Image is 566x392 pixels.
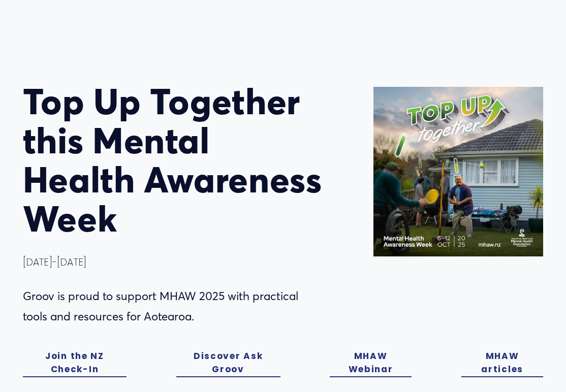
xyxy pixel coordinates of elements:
p: Groov is proud to support MHAW 2025 with practical tools and resources for Aotearoa. [23,286,324,326]
h1: op Up Together this Mental Health Awareness Week [23,82,324,239]
a: Join the NZ Check-In [23,349,127,377]
span: T [23,79,41,123]
a: MHAW Webinar [330,349,412,377]
h4: [DATE]-[DATE] [23,256,324,269]
a: MHAW articles [461,349,544,377]
a: Discover Ask Groov [176,349,280,377]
